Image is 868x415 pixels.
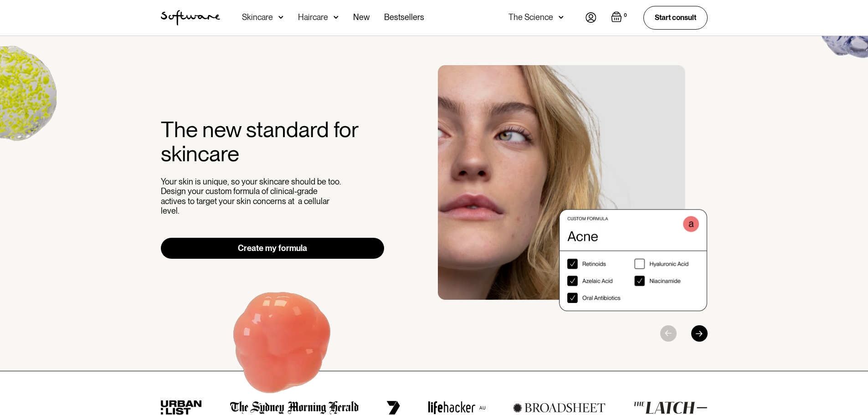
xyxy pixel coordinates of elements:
[643,6,708,29] a: Start consult
[161,10,220,26] img: Software Logo
[242,13,273,22] div: Skincare
[559,13,564,22] img: arrow down
[438,65,708,311] div: 1 / 3
[513,403,606,413] img: broadsheet logo
[278,13,283,22] img: arrow down
[230,401,359,415] img: the Sydney morning herald logo
[161,10,220,26] a: home
[298,13,328,22] div: Haircare
[622,11,629,20] div: 0
[508,13,553,22] div: The Science
[428,401,485,415] img: lifehacker logo
[226,290,339,401] img: Hydroquinone (skin lightening agent)
[633,401,707,414] img: the latch logo
[161,118,385,166] h2: The new standard for skincare
[161,238,385,259] a: Create my formula
[691,325,708,342] div: Next slide
[334,13,339,22] img: arrow down
[161,400,202,415] img: urban list logo
[611,11,629,24] a: Open cart
[161,177,343,216] p: Your skin is unique, so your skincare should be too. Design your custom formula of clinical-grade...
